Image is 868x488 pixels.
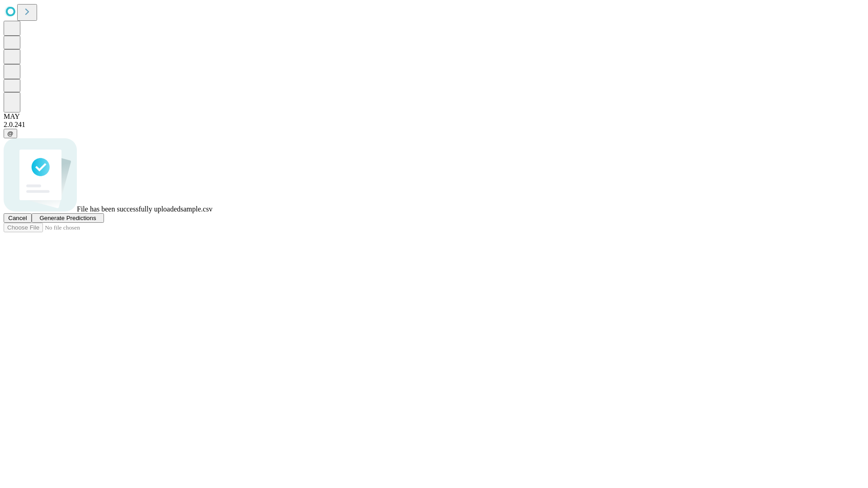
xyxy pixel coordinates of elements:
div: 2.0.241 [4,121,864,129]
button: Cancel [4,213,32,223]
button: @ [4,129,17,138]
span: Generate Predictions [39,215,96,221]
div: MAY [4,113,864,121]
span: sample.csv [180,205,212,213]
span: @ [7,130,14,137]
span: File has been successfully uploaded [77,205,180,213]
span: Cancel [8,215,27,221]
button: Generate Predictions [32,213,104,223]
